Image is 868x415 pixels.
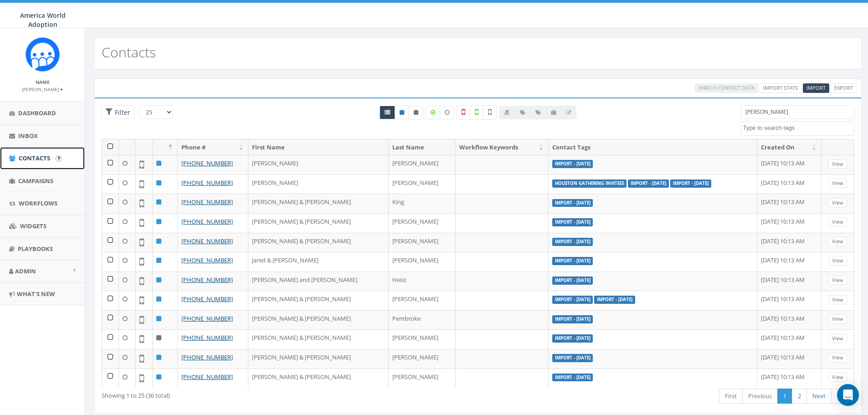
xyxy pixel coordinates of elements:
[552,160,593,168] label: Import - [DATE]
[757,310,821,330] td: [DATE] 10:13 AM
[757,213,821,233] td: [DATE] 10:13 AM
[389,291,456,310] td: [PERSON_NAME]
[760,83,801,93] a: Import Stats
[18,245,53,253] span: Playbooks
[15,267,36,275] span: Admin
[389,233,456,252] td: [PERSON_NAME]
[837,384,859,406] div: Open Intercom Messenger
[102,105,134,119] span: Advance Filter
[828,276,847,285] a: View
[757,349,821,369] td: [DATE] 10:13 AM
[594,296,635,304] label: Import - [DATE]
[22,86,63,92] small: [PERSON_NAME]
[828,237,847,246] a: View
[831,389,854,404] a: Last
[792,389,807,404] a: 2
[248,349,389,369] td: [PERSON_NAME] & [PERSON_NAME]
[828,256,847,266] a: View
[248,369,389,388] td: [PERSON_NAME] & [PERSON_NAME]
[400,110,404,115] i: This phone number is subscribed and will receive texts.
[181,217,233,225] a: [PHONE_NUMBER]
[395,106,409,119] a: Active
[248,310,389,330] td: [PERSON_NAME] & [PERSON_NAME]
[248,194,389,213] td: [PERSON_NAME] & [PERSON_NAME]
[178,139,248,155] th: Phone #: activate to sort column ascending
[552,374,593,382] label: Import - [DATE]
[552,354,593,362] label: Import - [DATE]
[757,194,821,213] td: [DATE] 10:13 AM
[757,291,821,310] td: [DATE] 10:13 AM
[409,106,423,119] a: Opted Out
[113,108,130,117] span: Filter
[828,334,847,343] a: View
[828,314,847,324] a: View
[389,329,456,349] td: [PERSON_NAME]
[389,174,456,194] td: [PERSON_NAME]
[18,177,53,185] span: Campaigns
[757,369,821,388] td: [DATE] 10:13 AM
[757,233,821,252] td: [DATE] 10:13 AM
[181,333,233,342] a: [PHONE_NUMBER]
[757,329,821,349] td: [DATE] 10:13 AM
[181,314,233,323] a: [PHONE_NUMBER]
[549,139,758,155] th: Contact Tags
[742,389,778,404] a: Previous
[719,389,743,404] a: First
[389,213,456,233] td: [PERSON_NAME]
[181,276,233,284] a: [PHONE_NUMBER]
[389,272,456,291] td: Heist
[757,155,821,174] td: [DATE] 10:13 AM
[181,373,233,381] a: [PHONE_NUMBER]
[828,198,847,208] a: View
[757,272,821,291] td: [DATE] 10:13 AM
[552,238,593,246] label: Import - [DATE]
[470,105,483,120] label: Validated
[440,106,454,119] label: Data not Enriched
[457,105,470,120] label: Not a Mobile
[552,257,593,265] label: Import - [DATE]
[552,296,593,304] label: Import - [DATE]
[36,79,50,85] small: Name
[56,155,62,162] input: Submit
[414,110,418,115] i: This phone number is unsubscribed and has opted-out of all texts.
[18,109,56,117] span: Dashboard
[102,388,407,400] div: Showing 1 to 25 (36 total)
[248,139,389,155] th: First Name
[248,291,389,310] td: [PERSON_NAME] & [PERSON_NAME]
[803,83,829,93] a: Import
[18,132,38,140] span: Inbox
[552,199,593,207] label: Import - [DATE]
[552,334,593,343] label: Import - [DATE]
[757,252,821,272] td: [DATE] 10:13 AM
[181,159,233,167] a: [PHONE_NUMBER]
[389,349,456,369] td: [PERSON_NAME]
[248,174,389,194] td: [PERSON_NAME]
[181,198,233,206] a: [PHONE_NUMBER]
[26,37,60,72] img: Rally_Corp_Icon.png
[806,84,826,91] span: CSV files only
[248,329,389,349] td: [PERSON_NAME] & [PERSON_NAME]
[389,252,456,272] td: [PERSON_NAME]
[757,139,821,155] th: Created On: activate to sort column ascending
[828,217,847,227] a: View
[248,272,389,291] td: [PERSON_NAME] and [PERSON_NAME]
[20,11,66,29] span: America World Adoption
[181,256,233,264] a: [PHONE_NUMBER]
[670,179,711,188] label: Import - [DATE]
[248,155,389,174] td: [PERSON_NAME]
[828,179,847,188] a: View
[389,155,456,174] td: [PERSON_NAME]
[740,105,854,119] input: Type to search
[628,179,669,188] label: Import - [DATE]
[828,373,847,382] a: View
[831,83,857,93] a: Export
[389,139,456,155] th: Last Name
[181,353,233,361] a: [PHONE_NUMBER]
[181,295,233,303] a: [PHONE_NUMBER]
[248,252,389,272] td: Jared & [PERSON_NAME]
[806,84,826,91] span: Import
[380,106,395,119] a: All contacts
[248,233,389,252] td: [PERSON_NAME] & [PERSON_NAME]
[102,45,156,60] h2: Contacts
[806,389,832,404] a: Next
